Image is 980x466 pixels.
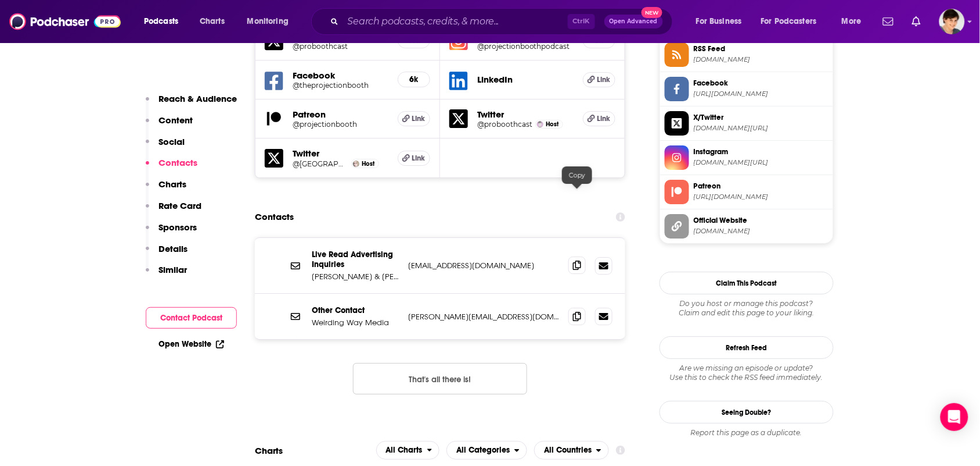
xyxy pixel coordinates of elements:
[239,12,304,31] button: open menu
[660,428,834,437] div: Report this page as a duplicate.
[842,13,862,30] span: More
[158,200,201,211] p: Rate Card
[694,215,828,226] span: Official Website
[412,154,426,163] span: Link
[146,222,197,243] button: Sponsors
[398,111,430,126] a: Link
[293,120,388,129] h5: @projectionbooth
[146,136,185,158] button: Social
[694,193,828,201] span: https://www.patreon.com/projectionbooth
[660,401,834,424] a: Seeing Double?
[477,109,574,120] h5: Twitter
[941,403,968,431] div: Open Intercom Messenger
[293,159,348,168] h5: @[GEOGRAPHIC_DATA]
[9,10,121,33] img: Podchaser - Follow, Share and Rate Podcasts
[834,12,876,31] button: open menu
[255,206,294,228] h2: Contacts
[408,74,420,84] h5: 6k
[534,441,609,460] button: open menu
[694,227,828,236] span: projectionboothpodcast.com
[583,72,615,87] a: Link
[146,157,197,179] button: Contacts
[477,120,532,129] a: @proboothcast
[146,264,187,286] button: Similar
[660,364,834,382] div: Are we missing an episode or update? Use this to check the RSS feed immediately.
[688,12,756,31] button: open menu
[696,13,742,30] span: For Business
[665,180,828,204] a: Patreon[URL][DOMAIN_NAME]
[255,445,283,456] h2: Charts
[146,243,188,265] button: Details
[362,160,374,168] span: Host
[878,12,898,31] a: Show notifications dropdown
[408,261,559,271] p: [EMAIL_ADDRESS][DOMAIN_NAME]
[412,114,426,123] span: Link
[146,179,186,200] button: Charts
[398,151,430,166] a: Link
[376,441,440,460] h2: Platforms
[158,93,237,104] p: Reach & Audience
[761,13,817,30] span: For Podcasters
[293,42,388,51] a: @proboothcast
[604,15,663,29] button: Open AdvancedNew
[146,307,237,329] button: Contact Podcast
[158,157,197,168] p: Contacts
[158,115,193,126] p: Content
[312,272,399,282] p: [PERSON_NAME] & [PERSON_NAME]
[694,181,828,191] span: Patreon
[144,13,178,30] span: Podcasts
[312,305,399,315] p: Other Contact
[562,166,592,184] div: Copy
[446,441,527,460] h2: Categories
[146,115,193,136] button: Content
[158,243,188,254] p: Details
[136,12,193,31] button: open menu
[477,74,574,85] h5: LinkedIn
[353,363,527,394] button: Nothing here.
[694,44,828,54] span: RSS Feed
[694,55,828,64] span: spreaker.com
[939,9,965,34] button: Show profile menu
[610,19,658,24] span: Open Advanced
[544,446,592,454] span: All Countries
[660,272,834,294] button: Claim This Podcast
[939,9,965,34] span: Logged in as bethwouldknow
[694,147,828,157] span: Instagram
[642,7,662,18] span: New
[312,250,399,269] p: Live Read Advertising Inquiries
[408,312,559,322] p: [PERSON_NAME][EMAIL_ADDRESS][DOMAIN_NAME]
[353,161,359,167] a: Maitland McDonagh
[568,14,595,29] span: Ctrl K
[446,441,527,460] button: open menu
[293,109,388,120] h5: Patreon
[665,111,828,136] a: X/Twitter[DOMAIN_NAME][URL]
[597,75,610,84] span: Link
[665,42,828,67] a: RSS Feed[DOMAIN_NAME]
[694,90,828,98] span: https://www.facebook.com/theprojectionbooth
[322,8,684,35] div: Search podcasts, credits, & more...
[477,42,574,51] a: @projectionboothpodcast
[665,145,828,170] a: Instagram[DOMAIN_NAME][URL]
[660,299,834,318] div: Claim and edit this page to your liking.
[583,111,615,126] a: Link
[293,81,388,90] a: @theprojectionbooth
[939,9,965,34] img: User Profile
[293,70,388,81] h5: Facebook
[537,121,543,127] img: Mike White
[534,441,609,460] h2: Countries
[546,120,559,128] span: Host
[192,12,232,31] a: Charts
[597,114,610,123] span: Link
[456,446,510,454] span: All Categories
[247,13,289,30] span: Monitoring
[907,12,925,31] a: Show notifications dropdown
[694,158,828,167] span: instagram.com/projectionboothpodcast
[694,78,828,88] span: Facebook
[158,339,224,349] a: Open Website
